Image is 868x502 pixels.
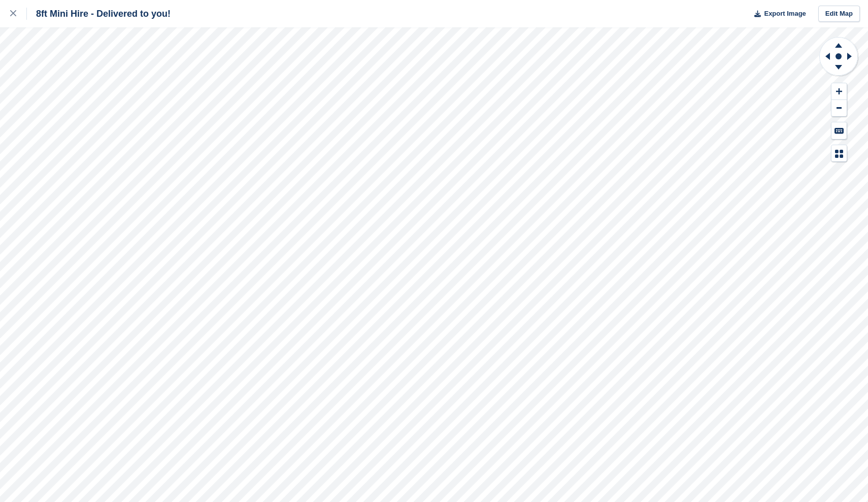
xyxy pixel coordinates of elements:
button: Zoom In [831,83,847,100]
span: Export Image [764,9,806,19]
button: Export Image [748,6,806,22]
div: 8ft Mini Hire - Delivered to you! [27,8,171,20]
button: Keyboard Shortcuts [831,122,847,139]
button: Zoom Out [831,100,847,117]
a: Edit Map [818,6,860,22]
button: Map Legend [831,145,847,162]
